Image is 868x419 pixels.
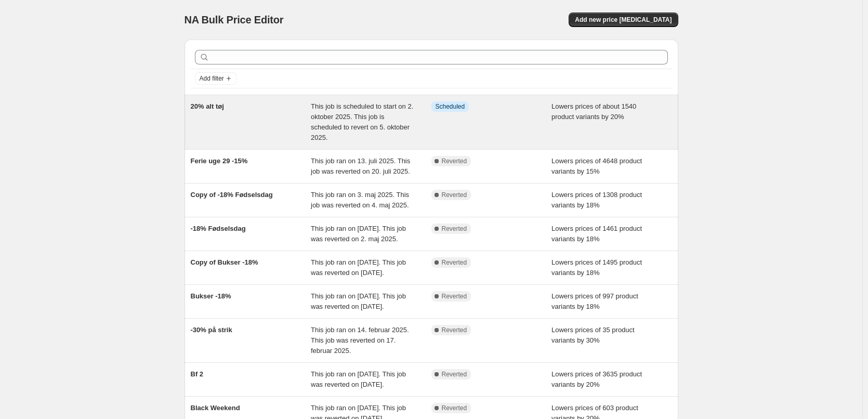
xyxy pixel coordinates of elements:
span: Reverted [442,225,467,233]
button: Add new price [MEDICAL_DATA] [569,12,678,27]
span: Lowers prices of 35 product variants by 30% [551,326,635,344]
span: This job ran on [DATE]. This job was reverted on [DATE]. [311,292,406,310]
span: This job is scheduled to start on 2. oktober 2025. This job is scheduled to revert on 5. oktober ... [311,102,413,141]
span: This job ran on [DATE]. This job was reverted on [DATE]. [311,370,406,388]
span: This job ran on [DATE]. This job was reverted on [DATE]. [311,258,406,277]
span: Bukser -18% [191,292,231,300]
span: Ferie uge 29 -15% [191,157,248,165]
span: Bf 2 [191,370,204,378]
span: Lowers prices of 997 product variants by 18% [551,292,638,310]
span: Lowers prices of 1308 product variants by 18% [551,191,642,209]
span: -18% Fødselsdag [191,225,246,232]
span: Reverted [442,370,467,378]
span: Add filter [200,74,224,83]
span: Lowers prices of 3635 product variants by 20% [551,370,642,388]
span: -30% på strik [191,326,232,334]
span: NA Bulk Price Editor [185,14,284,25]
span: This job ran on 13. juli 2025. This job was reverted on 20. juli 2025. [311,157,410,175]
span: Reverted [442,191,467,199]
span: Lowers prices of about 1540 product variants by 20% [551,102,636,121]
span: 20% alt tøj [191,102,224,110]
span: Lowers prices of 1495 product variants by 18% [551,258,642,277]
span: Black Weekend [191,404,240,412]
span: Copy of Bukser -18% [191,258,258,266]
span: Lowers prices of 4648 product variants by 15% [551,157,642,175]
span: This job ran on 3. maj 2025. This job was reverted on 4. maj 2025. [311,191,409,209]
span: Reverted [442,326,467,334]
span: Copy of -18% Fødselsdag [191,191,273,199]
span: Reverted [442,292,467,300]
span: Lowers prices of 1461 product variants by 18% [551,225,642,243]
button: Add filter [195,72,236,85]
span: Reverted [442,404,467,412]
span: Add new price [MEDICAL_DATA] [575,16,672,24]
span: Reverted [442,157,467,165]
span: Scheduled [436,102,465,111]
span: This job ran on [DATE]. This job was reverted on 2. maj 2025. [311,225,406,243]
span: Reverted [442,258,467,267]
span: This job ran on 14. februar 2025. This job was reverted on 17. februar 2025. [311,326,409,355]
